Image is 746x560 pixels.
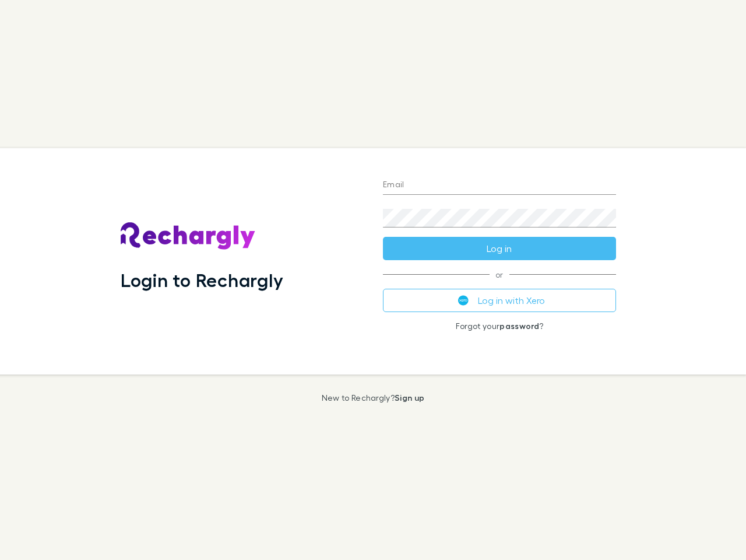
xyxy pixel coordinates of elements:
a: Sign up [395,393,424,402]
img: Rechargly's Logo [121,222,256,250]
span: or [383,274,616,275]
button: Log in with Xero [383,289,616,312]
img: Xero's logo [458,295,469,306]
p: New to Rechargly? [322,393,425,402]
p: Forgot your ? [383,321,616,331]
h1: Login to Rechargly [121,269,283,291]
a: password [499,321,539,331]
button: Log in [383,237,616,260]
